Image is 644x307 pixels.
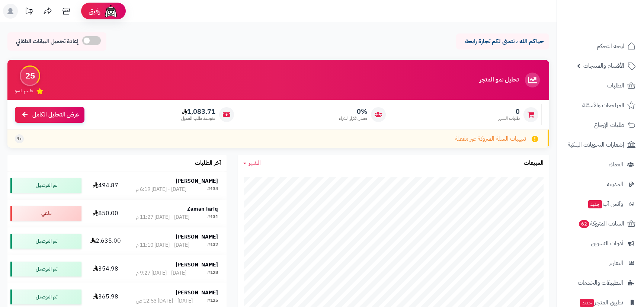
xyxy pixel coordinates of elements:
td: 494.87 [84,172,127,199]
span: الشهر [249,159,261,167]
strong: [PERSON_NAME] [176,261,218,269]
span: 62 [579,220,589,228]
a: عرض التحليل الكامل [15,107,84,123]
td: 850.00 [84,199,127,227]
a: الشهر [243,159,261,167]
span: معدل تكرار الشراء [339,115,367,122]
a: إشعارات التحويلات البنكية [561,136,640,154]
div: #131 [207,214,218,221]
h3: المبيعات [524,160,544,167]
a: وآتس آبجديد [561,195,640,213]
a: التقارير [561,254,640,272]
span: +1 [17,136,22,142]
span: المدونة [607,179,623,189]
span: 0 [498,108,520,116]
a: المدونة [561,175,640,193]
a: أدوات التسويق [561,234,640,252]
strong: Zaman Tariq [187,205,218,213]
span: إشعارات التحويلات البنكية [568,140,624,150]
h3: آخر الطلبات [195,160,221,167]
a: التطبيقات والخدمات [561,274,640,292]
span: الأقسام والمنتجات [583,61,624,71]
span: المراجعات والأسئلة [582,100,624,111]
div: تم التوصيل [10,262,81,276]
span: 0% [339,108,367,116]
a: المراجعات والأسئلة [561,96,640,114]
div: تم التوصيل [10,290,81,304]
img: logo-2.png [593,19,637,34]
a: الطلبات [561,77,640,95]
div: [DATE] - [DATE] 12:53 ص [136,297,193,305]
div: #128 [207,269,218,277]
div: ملغي [10,206,81,221]
a: السلات المتروكة62 [561,215,640,233]
a: تحديثات المنصة [20,4,38,20]
span: وآتس آب [587,199,623,209]
span: تقييم النمو [15,88,33,94]
span: جديد [580,299,594,307]
span: 1,083.71 [181,108,215,116]
div: [DATE] - [DATE] 11:10 م [136,242,189,249]
div: تم التوصيل [10,178,81,193]
td: 2,635.00 [84,227,127,255]
div: #125 [207,297,218,305]
span: الطلبات [607,80,624,91]
div: #132 [207,242,218,249]
a: العملاء [561,156,640,173]
span: السلات المتروكة [578,218,624,229]
span: متوسط طلب العميل [181,115,215,122]
a: طلبات الإرجاع [561,116,640,134]
div: [DATE] - [DATE] 6:19 م [136,186,186,193]
span: التقارير [609,258,623,268]
span: طلبات الشهر [498,115,520,122]
div: تم التوصيل [10,234,81,249]
span: رفيق [89,7,100,16]
span: طلبات الإرجاع [594,120,624,130]
span: جديد [588,200,602,208]
strong: [PERSON_NAME] [176,233,218,241]
div: [DATE] - [DATE] 11:27 م [136,214,189,221]
span: إعادة تحميل البيانات التلقائي [16,37,79,46]
span: تنبيهات السلة المتروكة غير مفعلة [455,135,526,143]
td: 354.98 [84,255,127,283]
span: العملاء [609,159,623,170]
strong: [PERSON_NAME] [176,289,218,297]
span: التطبيقات والخدمات [578,278,623,288]
strong: [PERSON_NAME] [176,177,218,185]
a: لوحة التحكم [561,37,640,55]
span: عرض التحليل الكامل [32,111,79,119]
div: #134 [207,186,218,193]
span: أدوات التسويق [591,238,623,249]
img: ai-face.png [103,4,118,19]
span: لوحة التحكم [597,41,624,51]
div: [DATE] - [DATE] 9:27 م [136,269,186,277]
p: حياكم الله ، نتمنى لكم تجارة رابحة [462,37,544,46]
h3: تحليل نمو المتجر [480,77,519,83]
